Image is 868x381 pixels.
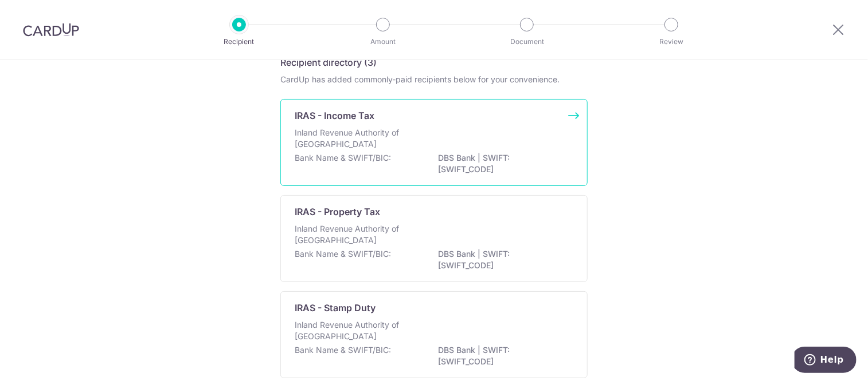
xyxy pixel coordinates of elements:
[280,55,377,69] h5: Recipient directory (3)
[438,248,566,271] p: DBS Bank | SWIFT: [SWIFT_CODE]
[295,152,391,164] p: Bank Name & SWIFT/BIC:
[295,248,391,260] p: Bank Name & SWIFT/BIC:
[295,127,416,150] p: Inland Revenue Authority of [GEOGRAPHIC_DATA]
[197,36,281,47] p: Recipient
[295,205,380,219] p: IRAS - Property Tax
[341,36,425,47] p: Amount
[295,319,416,342] p: Inland Revenue Authority of [GEOGRAPHIC_DATA]
[795,347,857,375] iframe: Opens a widget where you can find more information
[438,344,566,367] p: DBS Bank | SWIFT: [SWIFT_CODE]
[295,301,376,315] p: IRAS - Stamp Duty
[295,344,391,356] p: Bank Name & SWIFT/BIC:
[438,152,566,175] p: DBS Bank | SWIFT: [SWIFT_CODE]
[484,36,569,47] p: Document
[23,23,79,37] img: CardUp
[295,109,374,122] p: IRAS - Income Tax
[295,223,416,246] p: Inland Revenue Authority of [GEOGRAPHIC_DATA]
[280,74,588,85] div: CardUp has added commonly-paid recipients below for your convenience.
[629,36,714,47] p: Review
